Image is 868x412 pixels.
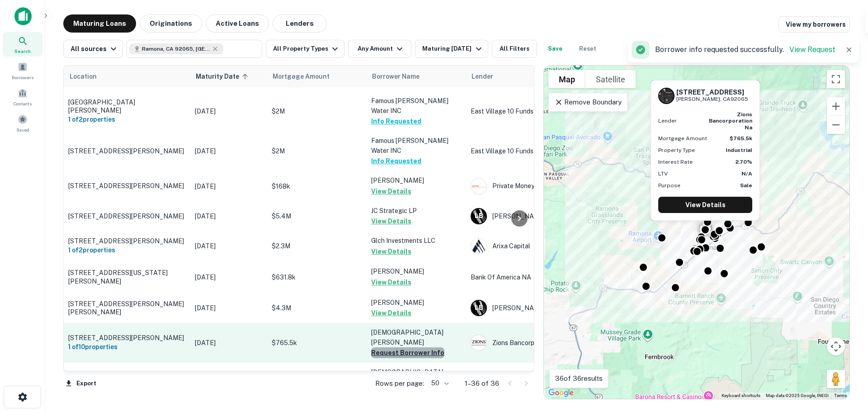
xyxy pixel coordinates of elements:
div: [PERSON_NAME] Mortgage [471,300,606,316]
p: [STREET_ADDRESS][PERSON_NAME] [68,334,186,342]
div: Arixa Capital [471,238,606,254]
th: Borrower Name [367,66,466,87]
button: Save your search to get updates of matches that match your search criteria. [541,40,570,58]
p: Borrower info requested successfully. [655,44,835,55]
a: Terms [834,393,847,398]
p: [STREET_ADDRESS][PERSON_NAME] [68,237,186,245]
p: [PERSON_NAME] [371,175,462,185]
button: Info Requested [371,116,421,127]
button: View Details [371,277,411,288]
p: [PERSON_NAME], CA92065 [676,95,748,104]
p: [DATE] [195,211,263,221]
span: Contacts [14,100,32,107]
button: All sources [63,40,123,58]
span: Lender [472,71,493,82]
div: Zions Bancorporation [471,335,606,351]
strong: Industrial [726,147,752,153]
p: [DATE] [195,338,263,348]
th: Maturity Date [190,66,267,87]
button: View Details [371,186,411,197]
strong: $765.5k [730,135,752,142]
div: Chat Widget [823,340,868,383]
h6: 1 of 2 properties [68,114,186,124]
button: Show satellite imagery [585,70,636,88]
a: View Details [658,197,752,213]
p: LTV [658,170,668,178]
p: JC Strategic LP [371,206,462,216]
span: Borrower Name [372,71,420,82]
button: Keyboard shortcuts [722,393,760,399]
span: Map data ©2025 Google, INEGI [766,393,829,398]
p: L B [475,303,483,313]
h6: 1 of 2 properties [68,245,186,255]
a: Open this area in Google Maps (opens a new window) [546,387,576,399]
button: Export [63,377,99,390]
p: $168k [272,181,362,191]
p: [DEMOGRAPHIC_DATA][PERSON_NAME] [371,327,462,347]
p: Mortgage Amount [658,134,707,142]
p: $4.3M [272,303,362,313]
h6: [STREET_ADDRESS] [676,88,748,96]
button: Request Borrower Info [371,347,444,358]
span: Ramona, CA 92065, [GEOGRAPHIC_DATA] [142,45,210,53]
p: $631.8k [272,272,362,282]
p: [DATE] [195,181,263,191]
div: Maturing [DATE] [422,43,484,54]
button: Maturing Loans [63,14,136,33]
a: Search [3,32,42,57]
button: View Details [371,308,411,318]
p: [GEOGRAPHIC_DATA][PERSON_NAME] [68,98,186,114]
span: Saved [16,126,29,133]
p: Bank Of America NA [471,272,606,282]
button: Map camera controls [827,337,845,355]
button: Show street map [548,70,585,88]
p: [DATE] [195,272,263,282]
p: Property Type [658,146,695,154]
p: [DATE] [195,303,263,313]
button: Zoom in [827,97,845,115]
div: Borrowers [3,58,42,83]
button: Toggle fullscreen view [827,70,845,88]
button: Originations [140,14,202,33]
p: 1–36 of 36 [465,378,499,389]
a: View Request [789,45,835,54]
p: Remove Boundary [554,97,622,108]
th: Mortgage Amount [267,66,367,87]
span: Location [69,71,97,82]
a: Saved [3,111,42,135]
p: [STREET_ADDRESS][PERSON_NAME][PERSON_NAME] [68,300,186,316]
img: picture [471,335,486,350]
button: Info Requested [371,156,421,166]
button: All Filters [492,40,537,58]
p: 36 of 36 results [555,373,603,384]
h6: 1 of 10 properties [68,342,186,352]
p: [DATE] [195,146,263,156]
strong: zions bancorporation na [709,111,752,131]
button: Lenders [273,14,327,33]
div: All sources [71,43,119,54]
p: L B [475,211,483,221]
p: Famous [PERSON_NAME] Water INC [371,96,462,116]
button: Active Loans [206,14,269,33]
div: [PERSON_NAME] Mortgage [471,208,606,224]
a: Contacts [3,85,42,109]
p: East Village 10 Funds LLC [471,106,606,116]
th: Lender [466,66,611,87]
button: Reset [573,40,602,58]
th: Location [64,66,190,87]
p: [STREET_ADDRESS][US_STATE][PERSON_NAME] [68,269,186,285]
span: Maturity Date [196,71,251,82]
strong: 2.70% [736,159,752,165]
div: 0 0 [544,66,849,399]
p: Famous [PERSON_NAME] Water INC [371,136,462,156]
p: [STREET_ADDRESS][PERSON_NAME] [68,182,186,190]
p: Rows per page: [375,378,424,389]
button: All Property Types [266,40,344,58]
p: [PERSON_NAME] [371,266,462,276]
span: Search [14,47,31,55]
p: East Village 10 Funds LLC [471,146,606,156]
button: View Details [371,246,411,257]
